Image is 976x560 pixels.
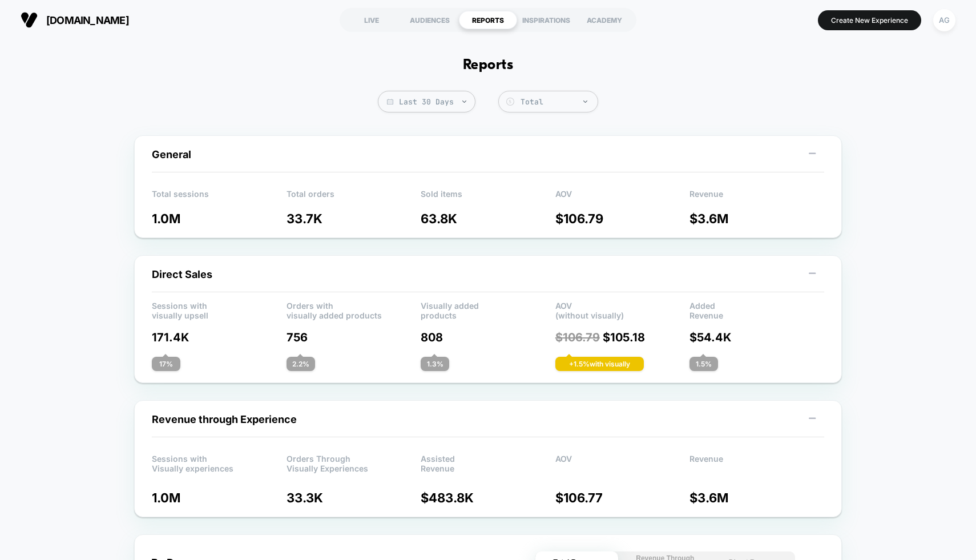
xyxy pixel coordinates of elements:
h1: Reports [463,57,513,74]
p: 33.3K [287,490,421,505]
div: 2.2 % [287,357,315,371]
span: [DOMAIN_NAME] [46,14,129,26]
p: Total orders [287,189,421,206]
p: 1.0M [152,211,287,226]
p: Added Revenue [689,301,824,318]
p: Total sessions [152,189,287,206]
button: Create New Experience [818,10,921,30]
span: Revenue through Experience [152,413,297,425]
div: INSPIRATIONS [517,11,575,29]
span: Direct Sales [152,268,212,280]
p: $ 106.77 [555,490,690,505]
p: Orders with visually added products [287,301,421,318]
p: 63.8K [421,211,555,226]
div: AUDIENCES [401,11,459,29]
p: $ 3.6M [689,490,824,505]
p: Sold items [421,189,555,206]
span: General [152,148,191,160]
p: Orders Through Visually Experiences [287,454,421,471]
p: $ 105.18 [555,331,690,344]
img: Visually logo [21,11,38,29]
p: $ 106.79 [555,211,690,226]
div: + 1.5 % with visually [555,357,644,371]
p: Assisted Revenue [421,454,555,471]
button: [DOMAIN_NAME] [17,11,132,29]
p: $ 3.6M [689,211,824,226]
p: 33.7K [287,211,421,226]
p: Sessions with visually upsell [152,301,287,318]
span: Last 30 Days [378,91,475,112]
p: Visually added products [421,301,555,318]
p: AOV (without visually) [555,301,690,318]
p: 1.0M [152,490,287,505]
p: Revenue [689,454,824,471]
div: ACADEMY [575,11,634,29]
p: Revenue [689,189,824,206]
p: Sessions with Visually experiences [152,454,287,471]
span: $ 106.79 [555,331,600,344]
p: 756 [287,331,421,344]
p: AOV [555,454,690,471]
div: 17 % [152,357,180,371]
div: REPORTS [459,11,517,29]
div: LIVE [342,11,401,29]
div: 1.5 % [689,357,718,371]
div: Total [521,97,592,107]
img: calendar [387,99,393,104]
p: 171.4K [152,331,287,344]
tspan: $ [509,99,511,104]
div: AG [933,9,955,31]
img: end [583,100,587,103]
button: AG [930,9,959,32]
img: end [462,100,466,103]
p: $ 54.4K [689,331,824,344]
p: $ 483.8K [421,490,555,505]
p: 808 [421,331,555,344]
div: 1.3 % [421,357,449,371]
p: AOV [555,189,690,206]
